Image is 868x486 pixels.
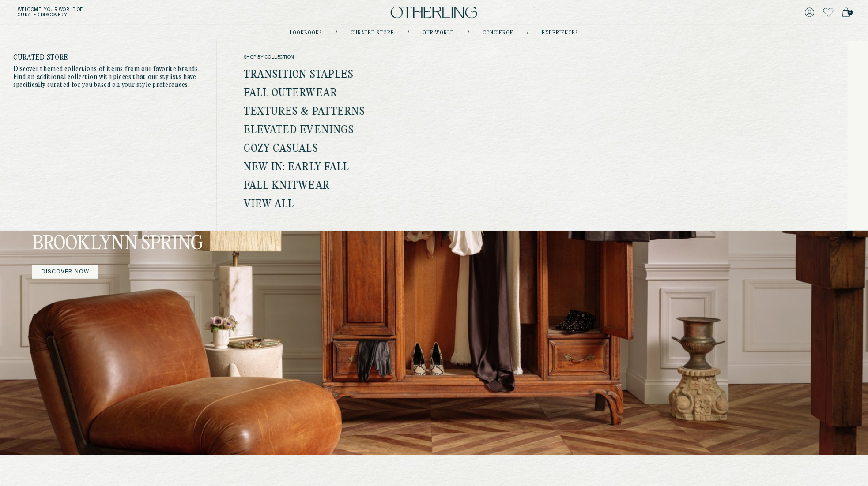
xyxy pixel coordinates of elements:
[542,31,578,35] a: experiences
[336,30,337,37] div: /
[244,180,330,192] a: Fall Knitwear
[32,233,266,256] h3: Brooklynn Spring
[18,7,268,18] h5: Welcome . Your world of curated discovery.
[13,55,204,61] h4: Curated store
[391,7,477,19] img: logo
[423,31,454,35] a: Our world
[351,31,394,35] a: Curated store
[244,55,448,60] span: shop by collection
[408,30,409,37] div: /
[244,125,355,136] a: Elevated Evenings
[483,31,513,35] a: concierge
[244,199,294,210] a: View all
[848,10,853,15] span: 0
[244,88,337,99] a: Fall Outerwear
[527,30,528,37] div: /
[32,265,98,279] a: DISCOVER NOW
[244,143,318,155] a: Cozy Casuals
[468,30,469,37] div: /
[13,65,204,89] p: Discover themed collections of items from our favorite brands. Find an additional collection with...
[244,162,350,173] a: New In: Early Fall
[244,69,354,81] a: Transition Staples
[244,106,366,118] a: Textures & Patterns
[290,31,322,35] a: lookbooks
[842,6,850,19] a: 0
